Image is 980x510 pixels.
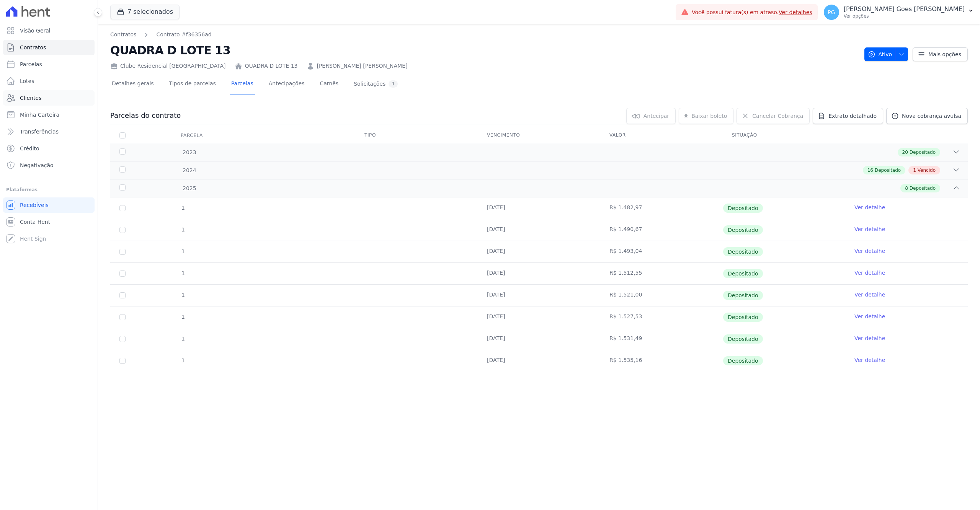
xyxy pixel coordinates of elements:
span: Contratos [20,44,46,51]
span: 1 [913,167,916,174]
a: Ver detalhe [854,269,885,277]
a: Ver detalhe [854,356,885,364]
span: Depositado [723,291,763,300]
a: [PERSON_NAME] [PERSON_NAME] [317,62,407,70]
span: 1 [181,314,185,320]
td: R$ 1.531,49 [600,328,723,350]
a: Transferências [3,124,95,139]
p: [PERSON_NAME] Goes [PERSON_NAME] [844,5,965,13]
a: Recebíveis [3,197,95,213]
input: Só é possível selecionar pagamentos em aberto [119,358,126,364]
td: [DATE] [478,219,600,241]
span: Clientes [20,94,41,102]
input: Só é possível selecionar pagamentos em aberto [119,205,126,211]
a: Nova cobrança avulsa [886,108,968,124]
span: 2024 [182,166,196,174]
a: Parcelas [3,57,95,72]
a: Solicitações1 [352,74,399,95]
span: 1 [181,357,185,363]
td: [DATE] [478,263,600,284]
a: Antecipações [267,74,306,95]
span: Vencido [918,167,936,174]
input: Só é possível selecionar pagamentos em aberto [119,270,126,277]
input: Só é possível selecionar pagamentos em aberto [119,336,126,342]
th: Situação [723,127,845,143]
td: [DATE] [478,306,600,328]
a: Ver detalhe [854,247,885,255]
td: R$ 1.521,00 [600,285,723,306]
span: 2023 [182,148,196,156]
span: Você possui fatura(s) em atraso. [692,8,812,16]
a: Lotes [3,73,95,89]
a: Ver detalhe [854,291,885,298]
span: Conta Hent [20,218,50,226]
span: Minha Carteira [20,111,59,119]
input: Só é possível selecionar pagamentos em aberto [119,292,126,298]
a: Tipos de parcelas [168,74,217,95]
span: 1 [181,270,185,276]
th: Valor [600,127,723,143]
span: Depositado [910,149,936,156]
td: R$ 1.493,04 [600,241,723,262]
span: 1 [181,248,185,254]
span: 1 [181,205,185,211]
span: Lotes [20,77,34,85]
h2: QUADRA D LOTE 13 [110,42,858,59]
a: Ver detalhe [854,334,885,342]
td: R$ 1.482,97 [600,197,723,219]
span: Depositado [723,334,763,344]
nav: Breadcrumb [110,31,212,39]
button: PG [PERSON_NAME] Goes [PERSON_NAME] Ver opções [818,2,980,23]
span: Visão Geral [20,27,51,34]
a: Ver detalhe [854,204,885,211]
input: Só é possível selecionar pagamentos em aberto [119,314,126,320]
a: Extrato detalhado [813,108,883,124]
input: Só é possível selecionar pagamentos em aberto [119,227,126,233]
a: QUADRA D LOTE 13 [245,62,297,70]
input: Só é possível selecionar pagamentos em aberto [119,249,126,255]
nav: Breadcrumb [110,31,858,39]
a: Negativação [3,158,95,173]
span: Depositado [723,269,763,278]
a: Detalhes gerais [110,74,155,95]
span: 16 [867,167,873,174]
span: Crédito [20,145,39,152]
a: Carnês [318,74,340,95]
div: 1 [389,80,398,88]
span: Nova cobrança avulsa [902,112,961,120]
span: Mais opções [928,51,961,58]
h3: Parcelas do contrato [110,111,181,120]
span: Extrato detalhado [828,112,877,120]
td: R$ 1.527,53 [600,306,723,328]
a: Visão Geral [3,23,95,38]
a: Contrato #f36356ad [156,31,211,39]
td: [DATE] [478,328,600,350]
p: Ver opções [844,13,965,19]
div: Parcela [171,128,212,143]
span: Depositado [723,247,763,256]
span: Depositado [875,167,901,174]
td: [DATE] [478,350,600,372]
a: Parcelas [230,74,255,95]
th: Tipo [355,127,478,143]
td: R$ 1.535,16 [600,350,723,372]
span: Depositado [723,356,763,365]
span: Depositado [723,313,763,322]
span: Depositado [723,204,763,213]
a: Conta Hent [3,214,95,230]
span: Depositado [910,185,936,192]
span: 1 [181,292,185,298]
div: Clube Residencial [GEOGRAPHIC_DATA] [110,62,225,70]
span: Depositado [723,225,763,235]
td: [DATE] [478,285,600,306]
td: R$ 1.490,67 [600,219,723,241]
span: Parcelas [20,60,42,68]
span: 2025 [182,184,196,192]
a: Contratos [3,40,95,55]
span: PG [828,10,835,15]
a: Ver detalhe [854,313,885,320]
a: Contratos [110,31,136,39]
span: 1 [181,336,185,342]
button: Ativo [864,47,908,61]
span: 1 [181,226,185,233]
